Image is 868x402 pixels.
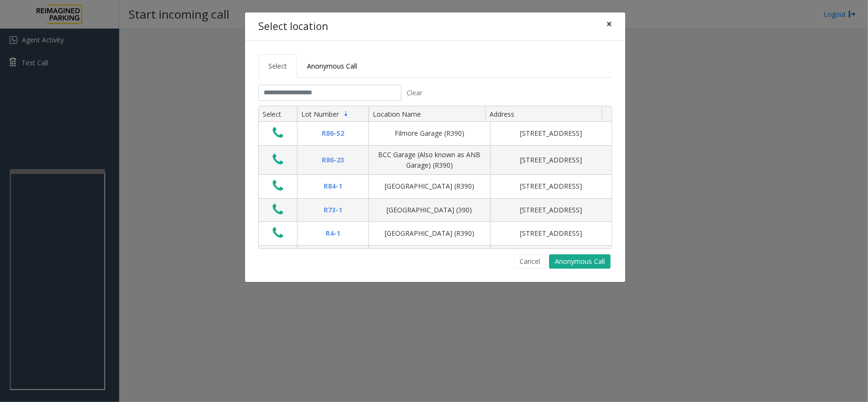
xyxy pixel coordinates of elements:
div: [GEOGRAPHIC_DATA] (R390) [375,181,484,191]
span: Sortable [342,110,350,118]
div: [STREET_ADDRESS] [496,128,606,139]
th: Select [259,106,297,122]
ul: Tabs [258,54,612,78]
h4: Select location [258,19,328,34]
div: Data table [259,106,612,248]
div: Filmore Garage (R390) [375,128,484,139]
div: R86-23 [303,155,363,165]
span: Address [490,110,514,119]
div: R84-1 [303,181,363,191]
button: Anonymous Call [549,254,611,269]
span: × [606,17,612,30]
span: Select [268,61,287,70]
div: R86-52 [303,128,363,139]
span: Location Name [373,110,421,119]
div: [GEOGRAPHIC_DATA] (390) [375,205,484,215]
div: [GEOGRAPHIC_DATA] (R390) [375,228,484,239]
button: Cancel [513,254,546,269]
span: Anonymous Call [307,61,357,70]
div: [STREET_ADDRESS] [496,155,606,165]
div: BCC Garage (Also known as ANB Garage) (R390) [375,150,484,171]
span: Lot Number [301,110,339,119]
button: Close [600,12,619,36]
div: R4-1 [303,228,363,239]
div: R73-1 [303,205,363,215]
button: Clear [401,85,428,101]
div: [STREET_ADDRESS] [496,205,606,215]
div: [STREET_ADDRESS] [496,181,606,191]
div: [STREET_ADDRESS] [496,228,606,239]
